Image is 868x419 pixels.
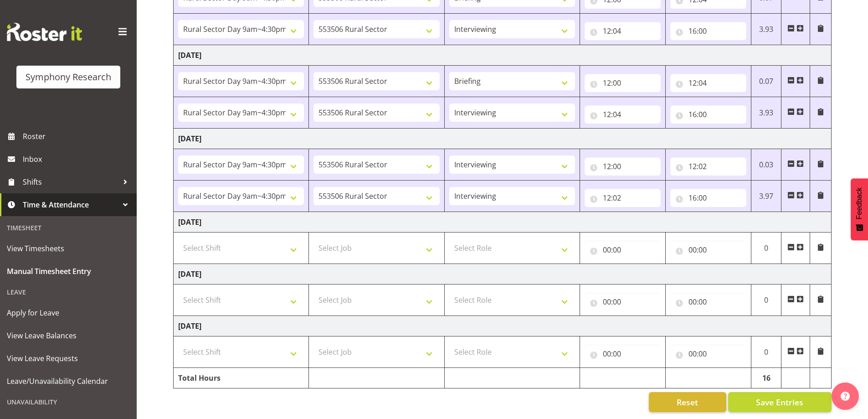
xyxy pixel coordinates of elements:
[2,324,134,347] a: View Leave Balances
[677,396,698,408] span: Reset
[751,149,781,181] td: 0.03
[23,198,118,212] span: Time & Attendance
[670,105,746,124] input: Click to select...
[174,316,832,336] td: [DATE]
[751,181,781,212] td: 3.97
[174,129,832,149] td: [DATE]
[585,345,661,363] input: Click to select...
[2,347,134,370] a: View Leave Requests
[855,187,863,219] span: Feedback
[728,392,832,412] button: Save Entries
[751,14,781,45] td: 3.93
[7,329,130,342] span: View Leave Balances
[7,264,130,278] span: Manual Timesheet Entry
[841,392,850,401] img: help-xxl-2.png
[7,352,130,365] span: View Leave Requests
[670,157,746,176] input: Click to select...
[751,336,781,368] td: 0
[585,241,661,259] input: Click to select...
[2,283,134,301] div: Leave
[585,189,661,207] input: Click to select...
[174,264,832,285] td: [DATE]
[670,74,746,92] input: Click to select...
[670,189,746,207] input: Click to select...
[585,105,661,124] input: Click to select...
[23,152,132,166] span: Inbox
[7,374,130,388] span: Leave/Unavailability Calendar
[2,370,134,393] a: Leave/Unavailability Calendar
[174,212,832,233] td: [DATE]
[2,301,134,324] a: Apply for Leave
[585,74,661,92] input: Click to select...
[174,45,832,66] td: [DATE]
[585,157,661,176] input: Click to select...
[670,345,746,363] input: Click to select...
[2,218,134,237] div: Timesheet
[649,392,726,412] button: Reset
[2,260,134,283] a: Manual Timesheet Entry
[751,97,781,129] td: 3.93
[585,22,661,40] input: Click to select...
[23,175,118,189] span: Shifts
[23,129,132,143] span: Roster
[751,233,781,264] td: 0
[851,178,868,240] button: Feedback - Show survey
[26,70,111,84] div: Symphony Research
[751,66,781,97] td: 0.07
[756,396,803,408] span: Save Entries
[670,22,746,40] input: Click to select...
[7,306,130,320] span: Apply for Leave
[670,293,746,311] input: Click to select...
[2,237,134,260] a: View Timesheets
[751,285,781,316] td: 0
[7,242,130,255] span: View Timesheets
[7,23,82,41] img: Rosterit website logo
[670,241,746,259] input: Click to select...
[585,293,661,311] input: Click to select...
[174,368,309,388] td: Total Hours
[751,368,781,388] td: 16
[2,393,134,411] div: Unavailability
